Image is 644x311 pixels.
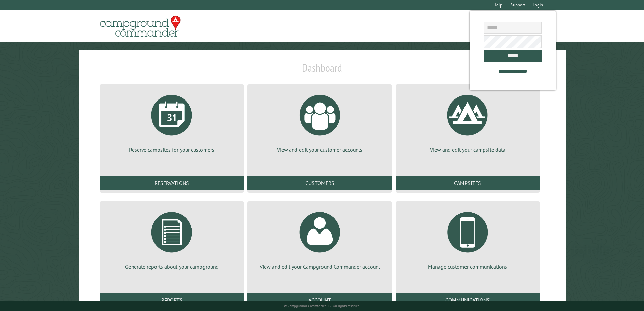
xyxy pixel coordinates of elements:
[108,263,236,270] p: Generate reports about your campground
[284,304,360,308] small: © Campground Commander LLC. All rights reserved.
[98,61,546,80] h1: Dashboard
[404,207,532,270] a: Manage customer communications
[404,146,532,153] p: View and edit your campsite data
[396,176,540,190] a: Campsites
[100,293,244,307] a: Reports
[108,207,236,270] a: Generate reports about your campground
[98,13,183,40] img: Campground Commander
[396,293,540,307] a: Communications
[247,293,392,307] a: Account
[404,90,532,153] a: View and edit your campsite data
[256,207,384,270] a: View and edit your Campground Commander account
[256,263,384,270] p: View and edit your Campground Commander account
[404,263,532,270] p: Manage customer communications
[108,146,236,153] p: Reserve campsites for your customers
[247,176,392,190] a: Customers
[256,146,384,153] p: View and edit your customer accounts
[256,90,384,153] a: View and edit your customer accounts
[100,176,244,190] a: Reservations
[108,90,236,153] a: Reserve campsites for your customers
